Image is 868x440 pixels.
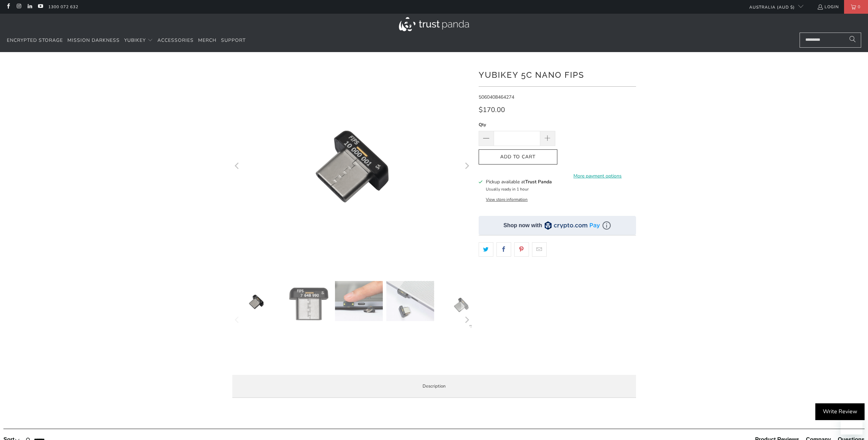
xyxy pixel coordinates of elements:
img: YubiKey 5C Nano FIPS - Trust Panda [232,281,280,323]
iframe: Button to launch messaging window [841,413,863,435]
img: YubiKey 5C Nano FIPS - Trust Panda [437,281,485,329]
nav: Translation missing: en.navigation.header.main_nav [7,33,246,49]
button: Next [461,281,472,359]
b: Trust Panda [525,179,552,185]
label: Search: [23,433,23,433]
span: $170.00 [479,105,505,114]
img: YubiKey 5C Nano FIPS - Trust Panda [284,281,332,326]
label: Description [232,375,636,398]
span: 5060408464274 [479,94,514,100]
a: Support [221,33,246,49]
button: View store information [486,197,528,202]
div: Shop now with [504,222,542,229]
button: Next [461,62,472,271]
label: Qty [479,121,555,129]
img: YubiKey 5C Nano FIPS - Trust Panda [335,281,383,321]
summary: YubiKey [124,33,153,49]
img: Trust Panda Australia [399,17,469,31]
a: Trust Panda Australia on Facebook [5,4,11,10]
a: Mission Darkness [67,33,120,49]
a: Email this to a friend [532,242,547,257]
a: Trust Panda Australia on LinkedIn [27,4,33,10]
span: Encrypted Storage [7,37,63,44]
span: Support [221,37,246,44]
span: Mission Darkness [67,37,120,44]
button: Previous [232,281,243,359]
a: More payment options [559,172,636,180]
span: YubiKey [124,37,146,44]
span: Merch [198,37,217,44]
h1: YubiKey 5C Nano FIPS [479,68,636,81]
h3: Pickup available at [486,178,552,185]
a: Share this on Pinterest [514,242,529,257]
button: Previous [232,62,243,271]
a: YubiKey 5C Nano FIPS - Trust Panda [232,62,472,271]
a: Share this on Facebook [496,242,511,257]
span: Add to Cart [486,154,550,160]
a: Encrypted Storage [7,33,63,49]
div: Write Review [815,403,865,420]
a: 1300 072 632 [48,3,78,11]
button: Search [844,33,861,48]
span: Accessories [157,37,194,44]
input: Search... [800,33,861,48]
button: Add to Cart [479,149,557,165]
a: Trust Panda Australia on YouTube [37,4,43,10]
img: YubiKey 5C Nano FIPS - Trust Panda [386,281,434,321]
small: Usually ready in 1 hour [486,186,529,192]
a: Accessories [157,33,194,49]
a: Share this on Twitter [479,242,493,257]
a: Login [817,3,839,11]
a: Merch [198,33,217,49]
a: Trust Panda Australia on Instagram [16,4,22,10]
